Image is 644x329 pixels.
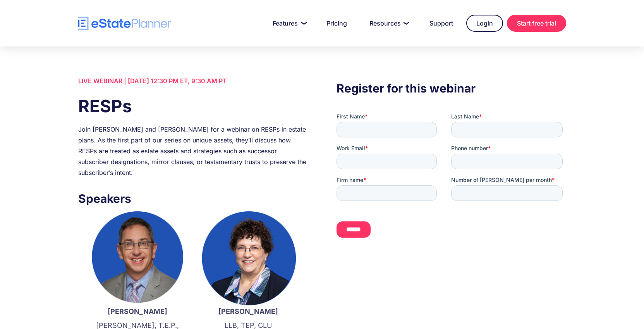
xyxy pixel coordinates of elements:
strong: [PERSON_NAME] [218,307,278,315]
a: Start free trial [507,15,566,32]
div: LIVE WEBINAR | [DATE] 12:30 PM ET, 9:30 AM PT [78,75,307,86]
iframe: Form 0 [337,113,566,251]
a: Resources [360,15,416,31]
h1: RESPs [78,94,307,118]
h3: Register for this webinar [337,79,566,97]
a: Login [466,15,503,32]
strong: [PERSON_NAME] [108,307,167,315]
a: Features [263,15,313,31]
a: home [78,17,171,30]
h3: Speakers [78,190,307,207]
div: Join [PERSON_NAME] and [PERSON_NAME] for a webinar on RESPs in estate plans. As the first part of... [78,124,307,178]
a: Support [420,15,462,31]
a: Pricing [317,15,356,31]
